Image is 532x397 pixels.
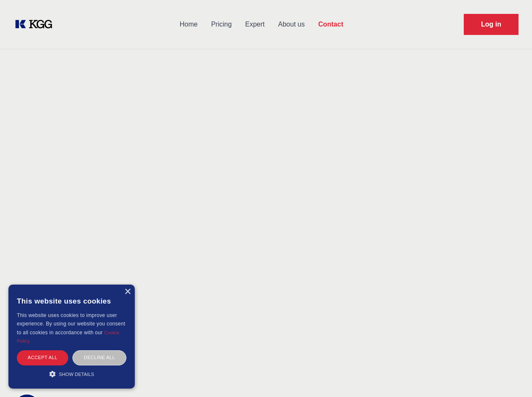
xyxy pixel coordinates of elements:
span: Show details [59,372,94,377]
a: Pricing [204,13,238,35]
a: About us [271,13,311,35]
span: This website uses cookies to improve user experience. By using our website you consent to all coo... [17,312,125,336]
a: Expert [238,13,271,35]
div: Close [124,289,131,295]
a: Request Demo [464,14,519,35]
iframe: Chat Widget [490,357,532,397]
div: Show details [17,370,126,378]
div: Decline all [72,350,126,365]
a: KOL Knowledge Platform: Talk to Key External Experts (KEE) [13,18,59,31]
a: Cookie Policy [17,330,120,344]
div: Accept all [17,350,68,365]
a: Home [173,13,204,35]
a: Contact [311,13,350,35]
div: This website uses cookies [17,291,126,311]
